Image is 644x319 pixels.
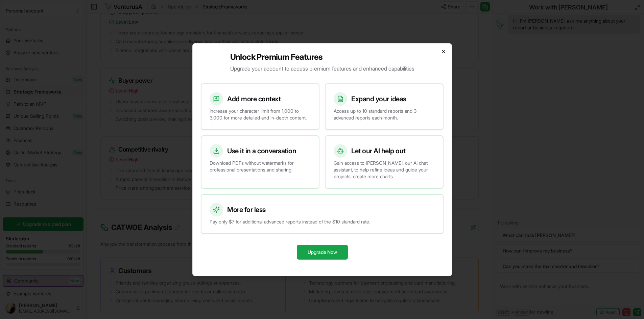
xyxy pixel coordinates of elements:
p: Upgrade your account to access premium features and enhanced capabilities [230,64,414,73]
p: Pay only $7 for additional advanced reports instead of the $10 standard rate. [210,218,435,225]
p: Access up to 10 standard reports and 3 advanced reports each month. [334,108,435,121]
p: Download PDFs without watermarks for professional presentations and sharing. [210,160,311,173]
p: Gain access to [PERSON_NAME], our AI chat assistant, to help refine ideas and guide your projects... [334,160,435,180]
h3: More for less [227,205,266,214]
h3: Add more context [227,94,281,104]
h2: Unlock Premium Features [230,52,414,62]
h3: Use it in a conversation [227,146,296,156]
h3: Expand your ideas [351,94,406,104]
h3: Let our AI help out [351,146,406,156]
button: Upgrade Now [296,245,348,260]
p: Increase your character limit from 1,000 to 3,000 for more detailed and in-depth content. [210,108,311,121]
